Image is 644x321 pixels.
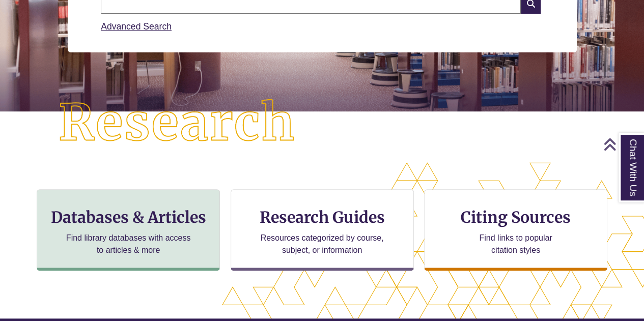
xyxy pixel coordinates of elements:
p: Find links to popular citation styles [466,232,565,256]
a: Research Guides Resources categorized by course, subject, or information [231,189,414,271]
a: Databases & Articles Find library databases with access to articles & more [37,189,220,271]
p: Resources categorized by course, subject, or information [256,232,388,256]
p: Find library databases with access to articles & more [62,232,195,256]
a: Advanced Search [101,21,172,32]
img: Research [32,73,322,173]
h3: Databases & Articles [45,208,211,227]
a: Back to Top [603,137,641,151]
h3: Citing Sources [454,208,578,227]
h3: Research Guides [239,208,405,227]
a: Citing Sources Find links to popular citation styles [424,189,607,271]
